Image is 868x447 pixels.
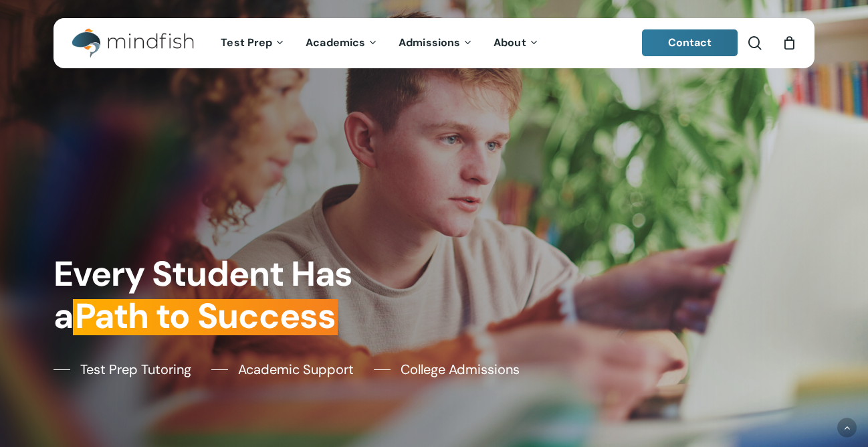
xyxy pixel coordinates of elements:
[53,253,426,337] h1: Every Student Has a
[73,293,338,339] em: Path to Success
[238,359,354,379] span: Academic Support
[53,18,815,68] header: Main Menu
[565,348,849,428] iframe: Chatbot
[211,359,354,379] a: Academic Support
[642,29,738,56] a: Contact
[668,35,712,50] span: Contact
[374,359,520,379] a: College Admissions
[221,35,272,50] span: Test Prep
[483,37,550,49] a: About
[53,359,191,379] a: Test Prep Tutoring
[782,35,796,50] a: Cart
[389,37,483,49] a: Admissions
[80,359,191,379] span: Test Prep Tutoring
[401,359,520,379] span: College Admissions
[494,35,526,50] span: About
[211,37,296,49] a: Test Prep
[296,37,389,49] a: Academics
[306,35,365,50] span: Academics
[211,18,549,68] nav: Main Menu
[399,35,460,50] span: Admissions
